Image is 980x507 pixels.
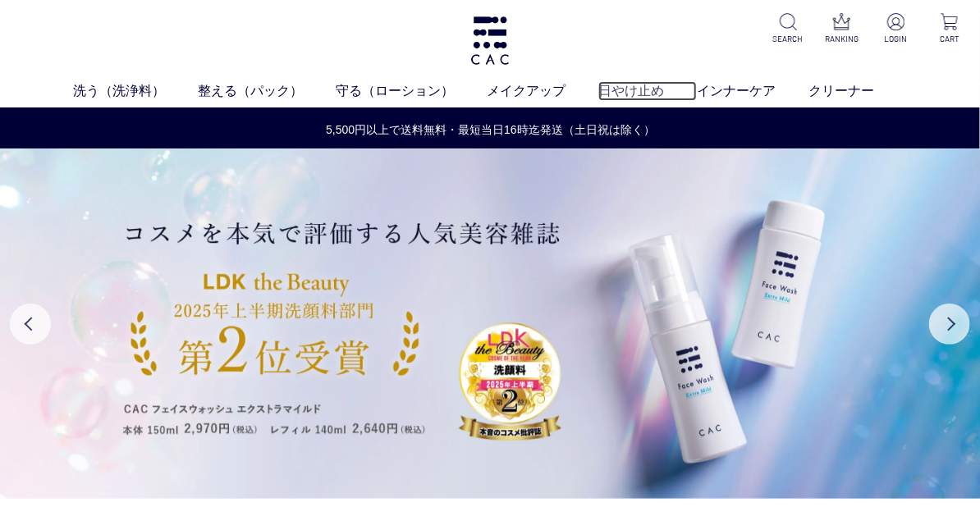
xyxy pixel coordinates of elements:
[697,81,808,101] a: インナーケア
[1,121,980,139] a: 5,500円以上で送料無料・最短当日16時迄発送（土日祝は除く）
[878,33,913,45] p: LOGIN
[932,33,967,45] p: CART
[469,16,511,65] img: logo
[598,81,697,101] a: 日やけ止め
[73,81,198,101] a: 洗う（洗浄料）
[932,13,967,45] a: CART
[771,13,805,45] a: SEARCH
[825,33,859,45] p: RANKING
[825,13,859,45] a: RANKING
[487,81,598,101] a: メイクアップ
[878,13,913,45] a: LOGIN
[929,304,970,345] button: Next
[198,81,336,101] a: 整える（パック）
[336,81,487,101] a: 守る（ローション）
[771,33,805,45] p: SEARCH
[808,81,907,101] a: クリーナー
[10,304,51,345] button: Previous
